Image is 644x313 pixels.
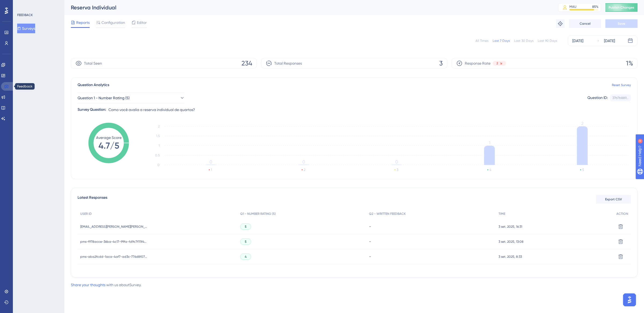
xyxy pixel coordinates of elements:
span: Question Analytics [78,82,109,88]
div: Last 90 Days [538,39,557,43]
span: [EMAIL_ADDRESS][PERSON_NAME][PERSON_NAME][PERSON_NAME] [PERSON_NAME] [80,224,147,229]
span: Export CSV [605,197,622,201]
div: [DATE] [604,38,615,44]
div: [DATE] [572,38,583,44]
div: Reserva Individual [71,4,545,11]
text: 2 [304,168,305,172]
span: Q1 - NUMBER RATING (5) [240,212,276,216]
button: Publish Changes [605,3,638,12]
tspan: 1 [159,144,160,148]
span: ACTION [616,212,628,216]
button: Question 1 - Number Rating (5) [78,93,185,103]
div: with us about Survey . [71,282,141,288]
div: All Times [475,39,488,43]
span: Editor [137,19,147,26]
span: Need Help? [13,1,34,8]
span: pms-f978acce-36ba-4c17-99fa-fd9c7f111f41-glima@h2platinum.com.br-[PERSON_NAME] [80,240,147,244]
tspan: 1 [489,140,490,145]
tspan: 4.7/5 [98,141,119,151]
button: Export CSV [596,195,631,204]
div: Survey Question: [78,106,106,113]
div: 4 [37,3,39,7]
span: Configuration [101,19,125,26]
text: 4 [489,168,491,172]
span: Question 1 - Number Rating (5) [78,95,130,101]
text: 1 [211,168,212,172]
span: Q2 - WRITTEN FEEDBACK [369,212,406,216]
span: 4 [245,255,247,259]
span: 1% [626,59,633,68]
div: FEEDBACK [17,13,33,17]
a: Reset Survey [612,83,631,87]
span: 5 [245,240,247,244]
span: 3 set. 2025, 8:33 [499,255,522,259]
tspan: 1.5 [156,134,160,138]
span: 234 [241,59,252,68]
span: 2 [496,61,498,65]
span: Latest Responses [78,194,107,204]
iframe: UserGuiding AI Assistant Launcher [621,292,638,308]
span: 3 [439,59,443,68]
div: Last 7 Days [493,39,510,43]
tspan: 0 [158,163,160,167]
tspan: Average Score [96,135,122,140]
text: 5 [582,168,584,172]
span: 3 set. 2025, 16:31 [499,224,522,229]
div: MAU [569,5,576,9]
span: 3 set. 2025, 13:08 [499,240,524,244]
tspan: 2 [158,124,160,128]
tspan: 0 [395,159,398,164]
span: 5 [245,224,247,229]
text: 3 [397,168,398,172]
span: Total Seen [84,60,102,67]
tspan: 0.5 [155,153,160,157]
a: Share your thoughts [71,283,105,287]
span: Response Rate [465,60,491,67]
span: Publish Changes [609,5,634,10]
div: 37b7b889... [612,96,628,100]
button: Surveys [17,24,35,33]
div: - [369,254,493,259]
span: Save [618,21,625,26]
div: Last 30 Days [514,39,533,43]
span: Reports [76,19,90,26]
div: - [369,224,493,229]
button: Save [605,19,638,28]
span: Como você avalia a reserva individual de quartos? [108,106,195,113]
span: Total Responses [274,60,302,67]
div: - [369,239,493,244]
button: Cancel [569,19,601,28]
span: pms-aba2fcdd-1aca-4af7-ad3c-776d8f073c0a-mitrasouza@hotmail.com-[PERSON_NAME] [80,255,147,259]
span: TIME [499,212,505,216]
tspan: 0 [210,159,212,164]
div: Question ID: [587,94,608,101]
span: USER ID [80,212,92,216]
span: Cancel [580,21,591,26]
tspan: 0 [302,159,305,164]
tspan: 2 [581,121,583,126]
div: 85 % [592,5,598,9]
